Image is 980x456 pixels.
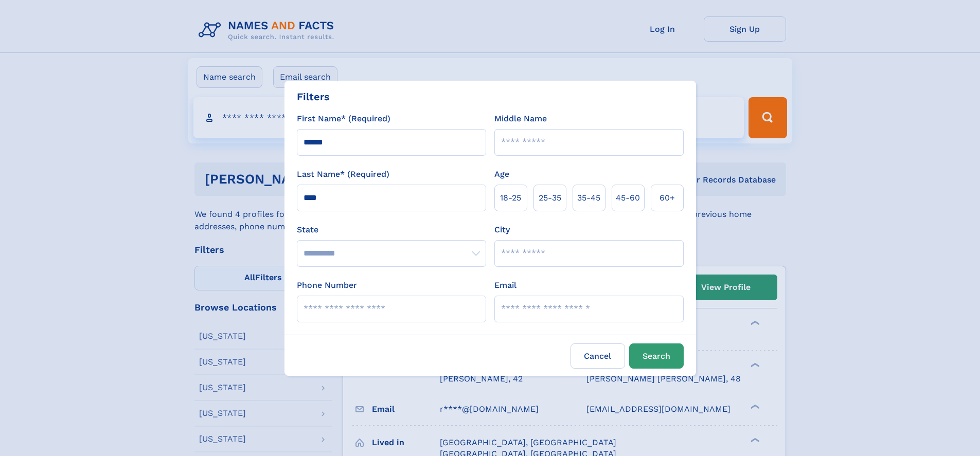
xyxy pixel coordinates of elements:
label: State [297,224,486,236]
label: Phone Number [297,279,357,291]
span: 18‑25 [500,192,521,204]
span: 35‑45 [577,192,600,204]
label: Cancel [571,343,625,369]
span: 45‑60 [616,192,640,204]
label: Last Name* (Required) [297,168,389,180]
div: Filters [297,89,330,104]
span: 25‑35 [539,192,561,204]
label: Middle Name [494,113,547,125]
label: Email [494,279,516,291]
span: 60+ [660,192,675,204]
button: Search [629,343,684,369]
label: First Name* (Required) [297,113,390,125]
label: Age [494,168,509,180]
label: City [494,224,510,236]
